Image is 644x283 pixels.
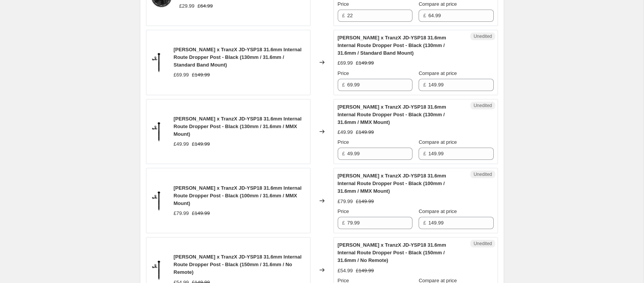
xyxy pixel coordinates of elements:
[338,268,353,273] span: £54.99
[342,220,345,226] span: £
[338,208,349,214] span: Price
[419,208,457,214] span: Compare at price
[356,268,374,273] span: £149.99
[174,116,302,137] span: [PERSON_NAME] x TranzX JD-YSP18 31.6mm Internal Route Dropper Post - Black (130mm / 31.6mm / MMX ...
[338,60,353,66] span: £69.99
[192,141,210,147] span: £149.99
[338,173,446,194] span: [PERSON_NAME] x TranzX JD-YSP18 31.6mm Internal Route Dropper Post - Black (100mm / 31.6mm / MMX ...
[174,141,189,147] span: £49.99
[419,70,457,76] span: Compare at price
[423,82,426,88] span: £
[423,13,426,18] span: £
[192,72,210,78] span: £149.99
[356,129,374,135] span: £149.99
[473,171,492,177] span: Unedited
[338,1,349,7] span: Price
[174,72,189,78] span: £69.99
[423,220,426,226] span: £
[179,3,195,9] span: £29.99
[174,210,189,216] span: £79.99
[342,151,345,156] span: £
[356,60,374,66] span: £149.99
[419,1,457,7] span: Compare at price
[150,259,168,281] img: main_1_80x.webp
[338,35,446,56] span: [PERSON_NAME] x TranzX JD-YSP18 31.6mm Internal Route Dropper Post - Black (130mm / 31.6mm / Stan...
[342,13,345,18] span: £
[342,82,345,88] span: £
[338,198,353,204] span: £79.99
[338,129,353,135] span: £49.99
[150,120,168,143] img: main_1_80x.webp
[423,151,426,156] span: £
[473,33,492,39] span: Unedited
[419,139,457,145] span: Compare at price
[150,51,168,74] img: main_1_80x.webp
[356,198,374,204] span: £149.99
[473,241,492,247] span: Unedited
[338,104,446,125] span: [PERSON_NAME] x TranzX JD-YSP18 31.6mm Internal Route Dropper Post - Black (130mm / 31.6mm / MMX ...
[338,139,349,145] span: Price
[174,254,302,275] span: [PERSON_NAME] x TranzX JD-YSP18 31.6mm Internal Route Dropper Post - Black (150mm / 31.6mm / No R...
[473,102,492,109] span: Unedited
[174,47,302,68] span: [PERSON_NAME] x TranzX JD-YSP18 31.6mm Internal Route Dropper Post - Black (130mm / 31.6mm / Stan...
[197,3,213,9] span: £64.99
[174,185,302,206] span: [PERSON_NAME] x TranzX JD-YSP18 31.6mm Internal Route Dropper Post - Black (100mm / 31.6mm / MMX ...
[338,242,446,263] span: [PERSON_NAME] x TranzX JD-YSP18 31.6mm Internal Route Dropper Post - Black (150mm / 31.6mm / No R...
[150,189,168,212] img: main_1_80x.webp
[192,210,210,216] span: £149.99
[338,70,349,76] span: Price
